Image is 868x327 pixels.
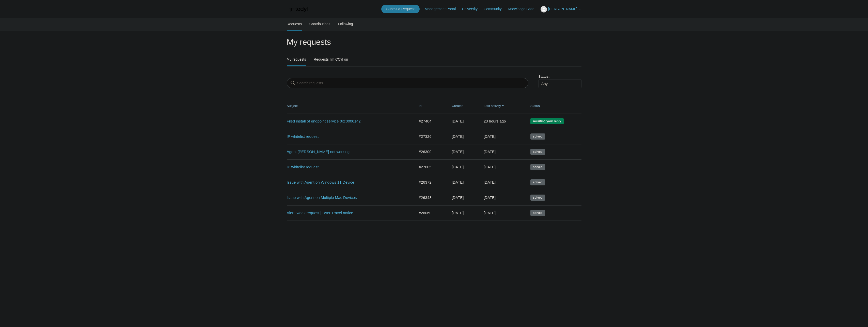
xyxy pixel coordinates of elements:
[541,6,581,12] button: [PERSON_NAME]
[287,134,407,140] a: IP whitelist request
[452,211,464,215] time: 07/09/2025, 15:41
[452,134,464,139] time: 08/11/2025, 14:18
[287,210,407,216] a: Alert tweak request | User Travel notice
[452,180,464,184] time: 07/18/2025, 12:24
[287,5,308,14] img: Todyl Support Center Help Center home page
[338,18,353,30] a: Following
[484,180,496,184] time: 08/01/2025, 12:03
[548,7,577,11] span: [PERSON_NAME]
[452,195,464,200] time: 07/17/2025, 17:46
[530,149,545,155] span: This request has been solved
[287,164,407,170] a: IP whitelist request
[530,195,545,201] span: This request has been solved
[484,165,496,169] time: 08/06/2025, 11:02
[287,149,407,155] a: Agent [PERSON_NAME] not working
[484,134,496,139] time: 08/13/2025, 09:02
[530,210,545,216] span: This request has been solved
[484,104,501,108] a: Last activity▼
[452,104,463,108] a: Created
[309,18,330,30] a: Contributions
[414,159,447,175] td: #27005
[484,195,496,200] time: 07/30/2025, 18:02
[484,149,496,154] time: 08/06/2025, 15:02
[287,18,302,30] a: Requests
[539,74,581,79] label: Status:
[287,118,407,124] a: Filed install of endpoint service 0xc0000142
[530,164,545,170] span: This request has been solved
[508,6,540,12] a: Knowledge Base
[287,180,407,185] a: Issue with Agent on Windows 11 Device
[530,133,545,140] span: This request has been solved
[287,78,528,88] input: Search requests
[462,6,482,12] a: University
[314,53,348,65] a: Requests I'm CC'd on
[414,98,447,114] th: Id
[414,175,447,190] td: #26372
[484,6,507,12] a: Community
[287,98,414,114] th: Subject
[414,190,447,205] td: #26348
[287,195,407,201] a: Issue with Agent on Multiple Mac Devices
[414,144,447,159] td: #26300
[287,53,306,65] a: My requests
[381,5,420,13] a: Submit a Request
[287,36,581,48] h1: My requests
[452,119,464,123] time: 08/13/2025, 10:25
[502,104,504,108] span: ▼
[452,165,464,169] time: 08/04/2025, 12:49
[414,129,447,144] td: #27326
[414,114,447,129] td: #27404
[425,6,461,12] a: Management Portal
[484,119,506,123] time: 08/13/2025, 12:12
[414,205,447,221] td: #26060
[525,98,581,114] th: Status
[452,149,464,154] time: 07/16/2025, 11:27
[530,179,545,185] span: This request has been solved
[530,118,564,124] span: We are waiting for you to respond
[484,211,496,215] time: 07/30/2025, 10:02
